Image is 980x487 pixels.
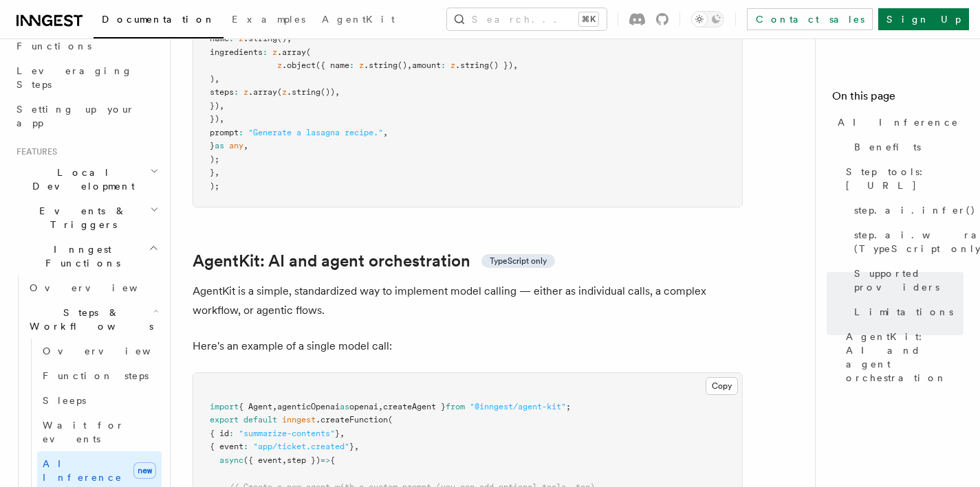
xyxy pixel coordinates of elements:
[316,60,349,70] span: ({ name
[11,160,162,199] button: Local Development
[37,363,162,388] a: Function steps
[243,87,248,97] span: z
[37,339,162,363] a: Overview
[706,377,738,395] button: Copy
[210,402,239,411] span: import
[210,47,263,57] span: ingredients
[210,442,243,451] span: { event
[388,415,393,424] span: (
[24,275,162,300] a: Overview
[854,140,921,154] span: Benefits
[849,135,963,159] a: Benefits
[11,242,149,270] span: Inngest Functions
[832,88,963,110] h4: On this page
[17,104,135,128] span: Setting up your app
[840,159,963,198] a: Step tools: [URL]
[239,128,243,137] span: :
[37,388,162,413] a: Sleeps
[691,11,724,27] button: Toggle dark mode
[277,87,282,97] span: (
[239,429,335,438] span: "summarize-contents"
[210,415,239,424] span: export
[854,203,976,217] span: step.ai.infer()
[398,60,407,70] span: ()
[489,60,513,70] span: () })
[243,455,282,465] span: ({ event
[219,114,224,124] span: ,
[340,429,345,438] span: ,
[43,420,124,444] span: Wait for events
[566,402,571,411] span: ;
[263,47,268,57] span: :
[277,47,306,57] span: .array
[316,415,388,424] span: .createFunction
[133,462,156,479] span: new
[11,199,162,237] button: Events & Triggers
[24,306,153,333] span: Steps & Workflows
[11,204,150,231] span: Events & Triggers
[306,47,311,57] span: (
[490,256,547,267] span: TypeScript only
[320,455,330,465] span: =>
[219,455,243,465] span: async
[840,324,963,390] a: AgentKit: AI and agent orchestration
[210,101,219,111] span: })
[193,337,743,356] p: Here's an example of a single model call:
[846,165,963,192] span: Step tools: [URL]
[359,60,364,70] span: z
[102,14,215,25] span: Documentation
[210,87,234,97] span: steps
[854,305,953,319] span: Limitations
[747,8,873,30] a: Contact sales
[94,4,224,38] a: Documentation
[11,20,162,58] a: Your first Functions
[407,60,412,70] span: ,
[43,346,184,356] span: Overview
[210,74,215,84] span: )
[253,442,349,451] span: "app/ticket.created"
[849,223,963,261] a: step.ai.wrap() (TypeScript only)
[412,60,441,70] span: amount
[24,300,162,339] button: Steps & Workflows
[215,141,224,150] span: as
[378,402,383,411] span: ,
[248,87,277,97] span: .array
[349,402,378,411] span: openai
[193,282,743,320] p: AgentKit is a simple, standardized way to implement model calling — either as individual calls, a...
[832,110,963,135] a: AI Inference
[210,128,239,137] span: prompt
[441,60,446,70] span: :
[277,60,282,70] span: z
[210,155,219,164] span: );
[277,402,340,411] span: agenticOpenai
[455,60,489,70] span: .string
[579,12,598,26] kbd: ⌘K
[846,330,963,385] span: AgentKit: AI and agent orchestration
[224,4,314,37] a: Examples
[43,458,122,483] span: AI Inference
[282,87,287,97] span: z
[314,4,403,37] a: AgentKit
[210,429,229,438] span: { id
[239,402,272,411] span: { Agent
[335,429,340,438] span: }
[513,60,518,70] span: ,
[364,60,398,70] span: .string
[210,114,219,124] span: })
[282,455,287,465] span: ,
[219,101,224,111] span: ,
[234,87,239,97] span: :
[229,141,243,150] span: any
[37,413,162,451] a: Wait for events
[43,395,86,406] span: Sleeps
[243,141,248,150] span: ,
[330,455,335,465] span: {
[340,402,349,411] span: as
[349,442,354,451] span: }
[11,97,162,135] a: Setting up your app
[287,87,320,97] span: .string
[878,8,969,30] a: Sign Up
[243,415,277,424] span: default
[383,402,446,411] span: createAgent }
[11,58,162,97] a: Leveraging Steps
